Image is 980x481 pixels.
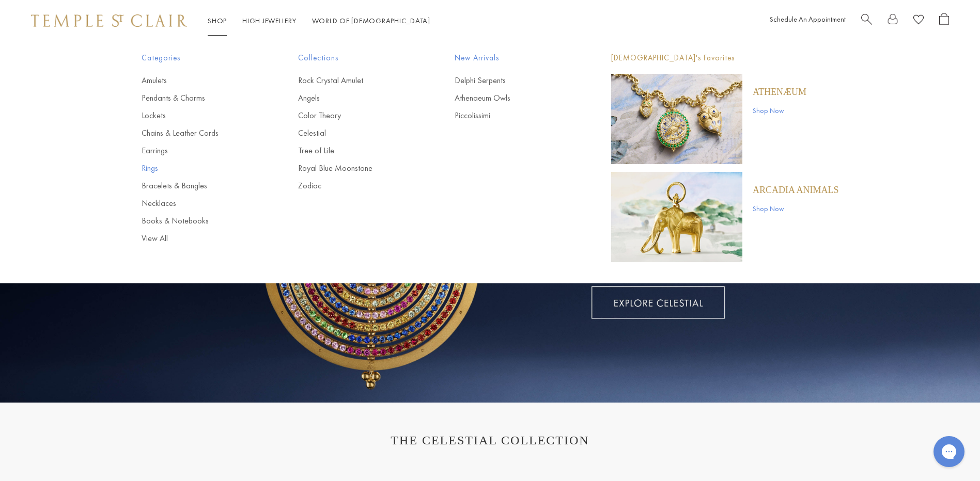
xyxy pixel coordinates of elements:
span: New Arrivals [455,52,570,65]
a: View All [142,233,257,244]
a: Zodiac [298,180,413,191]
nav: Main navigation [208,14,430,27]
span: Categories [142,52,257,65]
a: Color Theory [298,110,413,121]
a: Open Shopping Bag [939,13,949,29]
a: World of [DEMOGRAPHIC_DATA]World of [DEMOGRAPHIC_DATA] [312,16,430,25]
a: Piccolissimi [455,110,570,121]
h1: THE CELESTIAL COLLECTION [41,434,939,447]
span: Collections [298,52,413,65]
a: Celestial [298,127,413,139]
a: Shop Now [753,203,839,214]
a: View Wishlist [913,13,924,29]
p: [DEMOGRAPHIC_DATA]'s Favorites [611,52,839,65]
a: Pendants & Charms [142,92,257,104]
a: Lockets [142,110,257,121]
a: Amulets [142,75,257,86]
a: Books & Notebooks [142,215,257,227]
a: ARCADIA ANIMALS [753,184,839,196]
a: Royal Blue Moonstone [298,163,413,174]
a: Chains & Leather Cords [142,127,257,139]
a: Earrings [142,145,257,156]
a: Shop Now [753,105,806,116]
a: Tree of Life [298,145,413,156]
a: Search [861,13,872,29]
a: ShopShop [208,16,227,25]
img: Temple St. Clair [31,14,187,27]
a: Delphi Serpents [455,75,570,86]
a: Rock Crystal Amulet [298,75,413,86]
iframe: Gorgias live chat messenger [928,432,970,471]
a: Bracelets & Bangles [142,180,257,191]
a: Angels [298,92,413,104]
a: High JewelleryHigh Jewellery [242,16,297,25]
a: Rings [142,163,257,174]
a: Necklaces [142,198,257,209]
a: Athenaeum Owls [455,92,570,104]
a: Athenæum [753,86,806,98]
a: Schedule An Appointment [770,14,846,24]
